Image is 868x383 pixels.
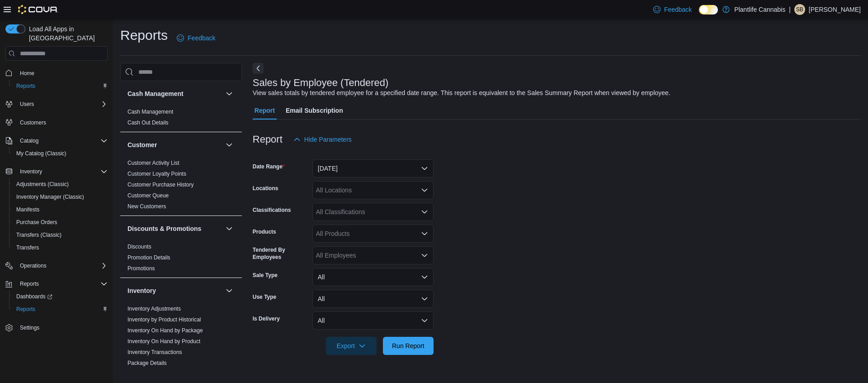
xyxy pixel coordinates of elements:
[16,278,108,289] span: Reports
[253,185,278,192] label: Locations
[9,147,111,160] button: My Catalog (Classic)
[127,140,157,149] h3: Customer
[253,77,389,88] h3: Sales by Employee (Tendered)
[9,229,111,241] button: Transfers (Classic)
[16,117,50,128] a: Customers
[9,241,111,254] button: Transfers
[20,168,42,175] span: Inventory
[5,62,108,358] nav: Complex example
[127,203,166,210] a: New Customers
[127,192,169,199] span: Customer Queue
[9,290,111,303] a: Dashboards
[2,116,111,129] button: Customers
[127,160,179,166] a: Customer Activity List
[120,241,242,278] div: Discounts & Promotions
[13,148,70,159] a: My Catalog (Classic)
[13,217,108,228] span: Purchase Orders
[13,230,108,240] span: Transfers (Classic)
[253,206,291,214] label: Classifications
[253,163,285,170] label: Date Range
[16,68,38,79] a: Home
[20,137,38,144] span: Catalog
[326,337,377,355] button: Export
[127,182,194,188] a: Customer Purchase History
[127,286,156,295] h3: Inventory
[13,148,108,159] span: My Catalog (Classic)
[253,63,264,74] button: Next
[127,89,184,98] h3: Cash Management
[224,139,235,150] button: Customer
[13,179,72,190] a: Adjustments (Classic)
[16,82,35,90] span: Reports
[127,327,203,334] a: Inventory On Hand by Package
[16,244,39,251] span: Transfers
[224,285,235,296] button: Inventory
[127,254,170,261] a: Promotion Details
[120,106,242,132] div: Cash Management
[421,187,428,194] button: Open list of options
[253,315,280,322] label: Is Delivery
[127,316,201,323] a: Inventory by Product Historical
[312,159,434,177] button: [DATE]
[16,322,108,333] span: Settings
[253,293,276,301] label: Use Type
[224,88,235,99] button: Cash Management
[421,208,428,215] button: Open list of options
[2,134,111,147] button: Catalog
[16,99,108,110] span: Users
[16,99,38,110] button: Users
[664,5,692,14] span: Feedback
[127,243,151,250] span: Discounts
[304,135,352,144] span: Hide Parameters
[2,278,111,290] button: Reports
[13,81,108,91] span: Reports
[127,360,167,366] a: Package Details
[127,254,170,261] span: Promotion Details
[224,223,235,234] button: Discounts & Promotions
[383,337,434,355] button: Run Report
[16,117,108,128] span: Customers
[13,204,108,215] span: Manifests
[127,338,200,345] a: Inventory On Hand by Product
[188,34,215,43] span: Feedback
[16,166,46,177] button: Inventory
[127,119,169,126] span: Cash Out Details
[18,5,58,14] img: Cova
[421,252,428,259] button: Open list of options
[16,322,43,333] a: Settings
[120,26,168,44] h1: Reports
[2,98,111,110] button: Users
[16,166,108,177] span: Inventory
[20,70,34,77] span: Home
[16,193,84,201] span: Inventory Manager (Classic)
[127,349,182,356] span: Inventory Transactions
[13,291,56,302] a: Dashboards
[20,262,47,269] span: Operations
[127,89,222,98] button: Cash Management
[253,134,283,145] h3: Report
[13,242,108,253] span: Transfers
[16,260,108,271] span: Operations
[290,130,355,148] button: Hide Parameters
[127,171,186,177] a: Customer Loyalty Points
[286,101,343,120] span: Email Subscription
[13,191,88,202] a: Inventory Manager (Classic)
[9,216,111,229] button: Purchase Orders
[127,159,179,167] span: Customer Activity List
[794,4,805,15] div: Samantha Berting
[127,349,182,355] a: Inventory Transactions
[127,170,186,177] span: Customer Loyalty Points
[127,359,167,367] span: Package Details
[312,290,434,308] button: All
[809,4,861,15] p: [PERSON_NAME]
[16,293,52,300] span: Dashboards
[13,304,39,315] a: Reports
[2,66,111,79] button: Home
[13,81,39,91] a: Reports
[127,203,166,210] span: New Customers
[13,230,65,240] a: Transfers (Classic)
[127,306,181,312] a: Inventory Adjustments
[2,165,111,178] button: Inventory
[127,192,169,199] a: Customer Queue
